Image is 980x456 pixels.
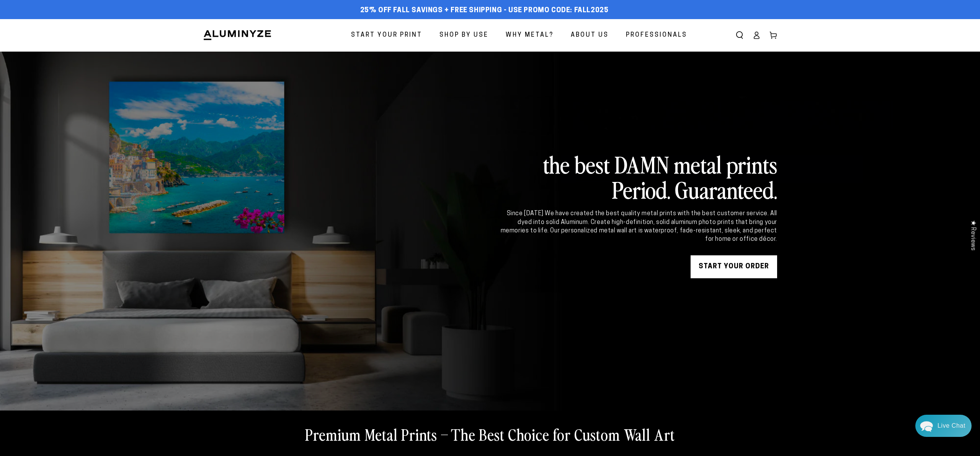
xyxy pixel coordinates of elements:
[965,214,980,256] div: Click to open Judge.me floating reviews tab
[360,6,609,15] span: 25% off FALL Savings + Free Shipping - Use Promo Code: FALL2025
[915,415,972,437] div: Chat widget toggle
[691,255,777,278] a: START YOUR Order
[439,30,488,41] span: Shop By Use
[626,30,687,41] span: Professionals
[499,151,777,202] h2: the best DAMN metal prints Period. Guaranteed.
[351,30,422,41] span: Start Your Print
[938,415,965,437] div: Contact Us Directly
[305,424,675,444] h2: Premium Metal Prints – The Best Choice for Custom Wall Art
[434,25,494,45] a: Shop By Use
[565,25,614,45] a: About Us
[506,30,554,41] span: Why Metal?
[620,25,693,45] a: Professionals
[345,25,428,45] a: Start Your Print
[499,209,777,244] div: Since [DATE] We have created the best quality metal prints with the best customer service. All dy...
[731,27,748,44] summary: Search our site
[571,30,609,41] span: About Us
[500,25,559,45] a: Why Metal?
